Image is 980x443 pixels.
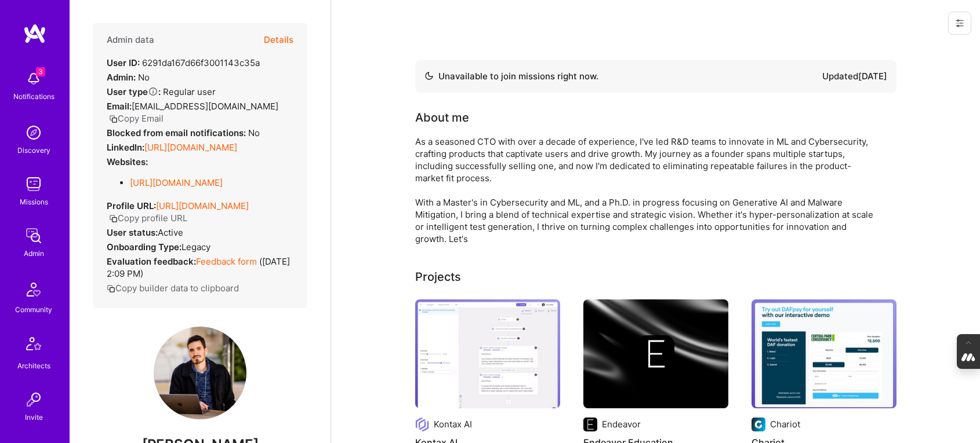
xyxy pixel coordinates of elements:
img: User Avatar [154,327,246,419]
div: Missions [20,196,48,208]
img: Company logo [637,335,674,372]
i: icon Copy [109,115,118,123]
img: bell [22,67,45,90]
div: ( [DATE] 2:09 PM ) [107,255,293,280]
a: [URL][DOMAIN_NAME] [144,142,237,153]
a: Feedback form [196,256,257,267]
strong: Admin: [107,72,136,83]
img: discovery [22,121,45,144]
img: cover [583,299,728,408]
img: teamwork [22,173,45,196]
button: Copy builder data to clipboard [107,282,239,294]
strong: User ID: [107,57,140,68]
h4: Admin data [107,35,154,45]
strong: User status: [107,227,158,238]
a: [URL][DOMAIN_NAME] [156,200,249,211]
strong: Profile URL: [107,200,156,211]
div: Invite [25,411,43,423]
strong: LinkedIn: [107,142,144,153]
span: Active [158,227,183,238]
img: Company logo [415,418,429,431]
img: Availability [424,71,434,80]
div: Notifications [13,90,55,102]
a: [URL][DOMAIN_NAME] [130,177,223,188]
div: About me [415,109,469,126]
div: As a seasoned CTO with over a decade of experience, I've led R&D teams to innovate in ML and Cybe... [415,136,879,245]
div: No [107,127,260,139]
div: Community [15,303,52,316]
div: Projects [415,268,461,285]
div: Discovery [17,144,50,156]
img: Architects [20,332,48,360]
div: Updated [DATE] [822,69,887,83]
strong: Evaluation feedback: [107,256,196,267]
img: Invite [22,388,45,411]
i: Help [148,86,158,97]
i: icon Copy [107,284,115,293]
span: legacy [182,241,210,252]
img: admin teamwork [22,224,45,247]
strong: Websites: [107,156,148,167]
span: 3 [36,67,45,76]
i: icon Copy [109,214,118,223]
strong: Email: [107,101,132,112]
div: Kontax AI [434,418,472,430]
img: logo [23,23,46,44]
div: Unavailable to join missions right now. [424,69,598,83]
button: Copy profile URL [109,212,187,224]
div: Architects [17,360,50,372]
div: 6291da167d66f3001143c35a [107,57,260,69]
div: Chariot [770,418,800,430]
img: Company logo [583,418,597,431]
img: Chariot [752,299,896,408]
div: Admin [24,247,44,259]
strong: User type : [107,86,161,97]
div: No [107,71,150,83]
div: Regular user [107,86,216,98]
strong: Onboarding Type: [107,241,182,252]
div: Endeavor [602,418,641,430]
strong: Blocked from email notifications: [107,127,248,138]
span: [EMAIL_ADDRESS][DOMAIN_NAME] [132,101,278,112]
img: Community [20,276,48,303]
button: Details [264,23,293,57]
img: Company logo [752,418,765,431]
img: Kontax AI [415,299,560,408]
button: Copy Email [109,112,164,125]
